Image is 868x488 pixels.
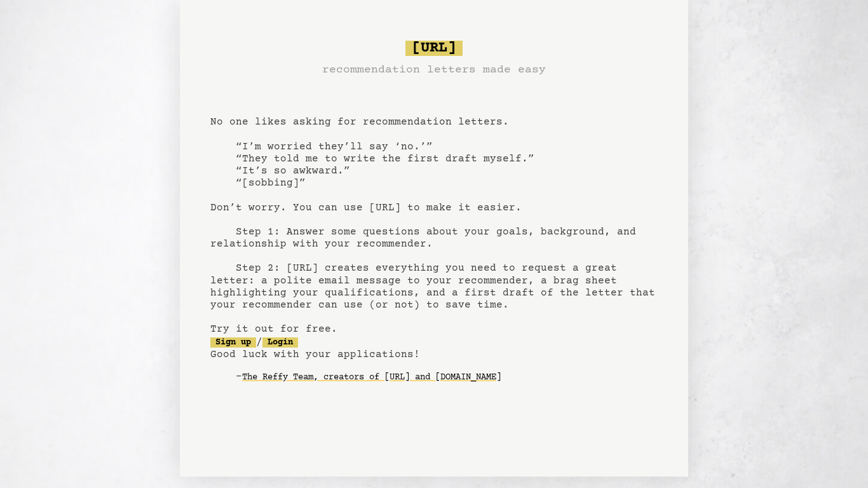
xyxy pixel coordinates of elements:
pre: No one likes asking for recommendation letters. “I’m worried they’ll say ‘no.’” “They told me to ... [210,36,658,408]
a: Login [262,337,298,348]
a: The Reffy Team, creators of [URL] and [DOMAIN_NAME] [242,367,501,388]
div: - [236,371,658,384]
h3: recommendation letters made easy [322,61,546,79]
a: Sign up [210,337,256,348]
span: [URL] [405,41,463,56]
